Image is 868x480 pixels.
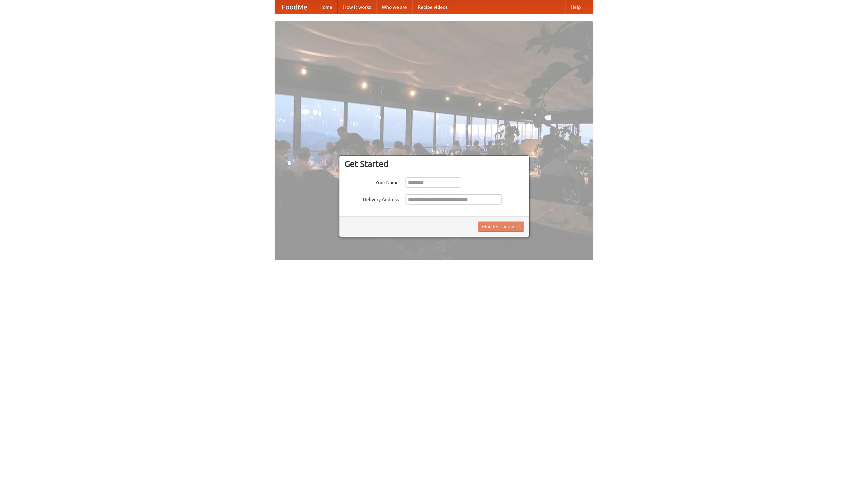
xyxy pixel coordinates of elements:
h3: Get Started [344,159,524,169]
button: Find Restaurants! [478,222,524,232]
label: Your Name [344,177,399,186]
a: Help [565,0,586,14]
a: FoodMe [275,0,314,14]
label: Delivery Address [344,194,399,203]
a: Home [314,0,338,14]
a: Recipe videos [412,0,453,14]
a: How it works [338,0,376,14]
a: Who we are [376,0,412,14]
